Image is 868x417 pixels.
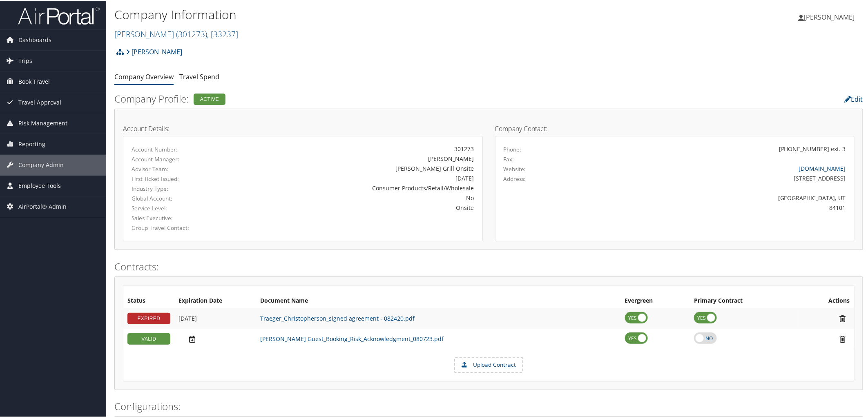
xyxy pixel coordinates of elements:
th: Primary Contract [690,293,798,308]
span: ( 301273 ) [176,28,207,39]
span: Reporting [18,133,45,154]
h2: Configurations: [114,399,863,413]
span: Employee Tools [18,175,61,195]
span: Trips [18,50,32,70]
h2: Contracts: [114,259,863,273]
label: Phone: [504,145,522,153]
div: Onsite [250,203,474,211]
th: Document Name [256,293,621,308]
th: Status [123,293,174,308]
label: Upload Contract [455,357,522,371]
label: Sales Executive: [132,213,237,221]
div: Consumer Products/Retail/Wholesale [250,183,474,192]
label: Advisor Team: [132,164,237,172]
span: Travel Approval [18,91,61,112]
label: Group Travel Contact: [132,223,237,231]
th: Evergreen [621,293,690,308]
div: No [250,193,474,201]
span: [PERSON_NAME] [804,12,855,21]
span: Company Admin [18,154,64,174]
label: Account Manager: [132,154,237,163]
div: [PHONE_NUMBER] ext. 3 [779,144,846,152]
a: [DOMAIN_NAME] [799,164,846,172]
h2: Company Profile: [114,91,609,105]
a: Traeger_Christopherson_signed agreement - 082420.pdf [260,314,415,321]
a: [PERSON_NAME] [126,43,182,59]
div: 301273 [250,144,474,152]
label: Service Level: [132,203,237,212]
span: Risk Management [18,112,67,133]
span: Dashboards [18,29,51,49]
a: Edit [845,94,863,103]
label: Fax: [504,154,514,163]
span: AirPortal® Admin [18,196,67,216]
label: Global Account: [132,194,237,202]
div: [DATE] [250,173,474,182]
div: Add/Edit Date [179,334,252,343]
h4: Account Details: [123,125,483,131]
a: [PERSON_NAME] [114,28,238,39]
th: Expiration Date [174,293,256,308]
a: [PERSON_NAME] Guest_Booking_Risk_Acknowledgment_080723.pdf [260,334,444,342]
h4: Company Contact: [495,125,855,131]
div: 84101 [592,203,846,211]
div: Active [194,93,225,104]
label: Address: [504,174,526,182]
div: [PERSON_NAME] Grill Onsite [250,163,474,172]
label: First Ticket Issued: [132,174,237,182]
a: Company Overview [114,71,174,80]
span: , [ 33237 ] [207,28,238,39]
a: [PERSON_NAME] [799,4,863,29]
img: airportal-logo.png [18,5,100,25]
th: Actions [798,293,854,308]
span: [DATE] [179,314,197,321]
label: Account Number: [132,145,237,153]
div: [PERSON_NAME] [250,154,474,162]
i: Remove Contract [836,334,850,343]
h1: Company Information [114,5,614,22]
div: [GEOGRAPHIC_DATA], UT [592,193,846,201]
label: Website: [504,164,526,172]
div: [STREET_ADDRESS] [592,173,846,182]
i: Remove Contract [836,314,850,322]
div: VALID [127,332,170,344]
div: Add/Edit Date [179,314,252,321]
span: Book Travel [18,71,50,91]
a: Travel Spend [179,71,219,80]
label: Industry Type: [132,184,237,192]
div: EXPIRED [127,312,170,323]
